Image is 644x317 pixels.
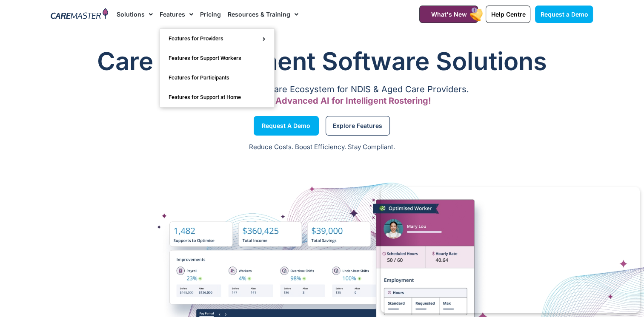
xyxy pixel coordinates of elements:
span: Request a Demo [540,11,588,18]
span: Explore Features [333,124,382,128]
h1: Care Management Software Solutions [51,44,593,78]
a: Features for Support at Home [160,88,274,107]
ul: Features [160,28,275,108]
p: Reduce Costs. Boost Efficiency. Stay Compliant. [5,142,639,152]
a: What's New [419,6,478,23]
img: CareMaster Logo [51,8,108,21]
span: Request a Demo [262,124,310,128]
span: What's New [431,11,467,18]
a: Features for Providers [160,29,274,48]
span: Help Centre [491,11,525,18]
a: Request a Demo [254,116,319,136]
a: Help Centre [486,6,530,23]
p: A Comprehensive Software Ecosystem for NDIS & Aged Care Providers. [51,87,593,92]
a: Features for Support Workers [160,48,274,68]
span: Now Featuring Advanced AI for Intelligent Rostering! [213,96,431,106]
a: Features for Participants [160,68,274,88]
a: Request a Demo [535,6,593,23]
a: Explore Features [326,116,390,136]
iframe: Popup CTA [381,187,640,313]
